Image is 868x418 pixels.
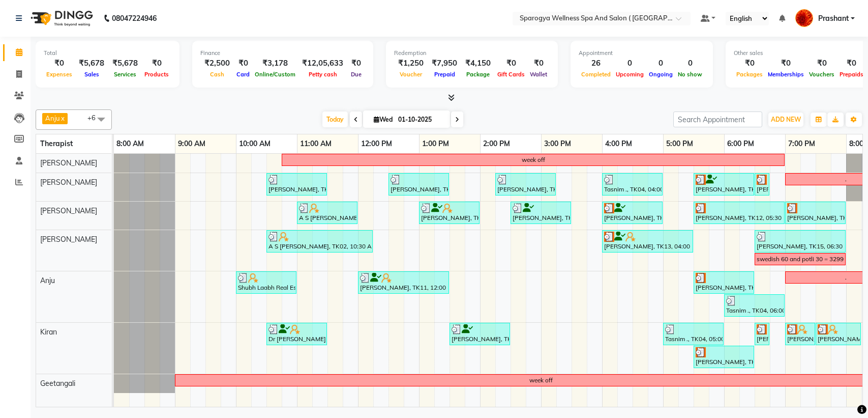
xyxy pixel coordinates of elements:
span: No show [675,71,705,78]
span: Anju [40,276,55,285]
a: 6:00 PM [725,136,757,151]
img: logo [26,4,96,33]
div: [PERSON_NAME], TK10, 05:30 PM-06:30 PM, Swedish 60 Min [695,273,753,292]
a: 8:00 AM [114,136,146,151]
div: Dr [PERSON_NAME], TK14, 10:30 AM-11:30 AM, Membership 60 Min [267,324,326,344]
span: Therapist [40,139,73,148]
div: [PERSON_NAME], TK17, 07:00 PM-07:30 PM, Head Neck And Shoulder Massage 30 Min [786,324,814,344]
div: Shubh Laabh Real Estate pvt ltd [PERSON_NAME] [PERSON_NAME] Director, TK09, 10:00 AM-11:00 AM, Me... [237,273,295,292]
div: . [845,273,847,282]
div: ₹0 [527,58,550,69]
span: Services [111,71,139,78]
div: [PERSON_NAME], TK11, 12:00 PM-01:30 PM, Swedish 90 Min [359,273,448,292]
a: 12:00 PM [358,136,395,151]
div: Redemption [394,49,550,58]
button: ADD NEW [768,113,803,127]
div: ₹0 [495,58,527,69]
div: [PERSON_NAME], TK20, 04:00 PM-05:00 PM, Swedish 60 Min [603,203,662,222]
div: ₹0 [234,58,252,69]
div: ₹2,500 [200,58,234,69]
a: 7:00 PM [786,136,818,151]
div: Total [44,49,171,58]
span: [PERSON_NAME] [40,178,97,187]
span: Package [464,71,492,78]
span: Petty cash [306,71,340,78]
div: ₹4,150 [461,58,495,69]
span: Completed [579,71,613,78]
span: [PERSON_NAME] [40,235,97,244]
div: swedish 60 and potli 30 = 3299 [757,255,844,264]
a: 5:00 PM [664,136,696,151]
div: Tasnim ., TK04, 04:00 PM-05:00 PM, Membership 60 Min [603,175,662,194]
div: 0 [646,58,675,69]
input: 2025-10-01 [395,112,446,127]
span: Geetangali [40,379,75,388]
span: Upcoming [613,71,646,78]
div: [PERSON_NAME], TK07, 05:30 PM-06:30 PM, Swedish 60 Min [695,347,753,367]
a: x [60,114,65,122]
span: Gift Cards [495,71,527,78]
div: 26 [579,58,613,69]
a: 10:00 AM [236,136,273,151]
span: Wed [371,116,395,123]
span: Prashant [818,13,849,24]
span: Cash [207,71,227,78]
span: Memberships [765,71,806,78]
span: [PERSON_NAME] [40,158,97,168]
div: [PERSON_NAME], TK19, 02:15 PM-03:15 PM, Swedish 60 Min [496,175,555,194]
div: Tasnim ., TK04, 06:00 PM-07:00 PM, Membership 60 Min [725,296,784,315]
span: Today [322,112,348,127]
span: Sales [82,71,102,78]
div: week off [529,376,553,385]
img: Prashant [795,9,813,27]
span: Products [142,71,171,78]
b: 08047224946 [112,4,157,33]
span: [PERSON_NAME] [40,206,97,215]
a: 4:00 PM [603,136,635,151]
span: Due [348,71,364,78]
div: Tasnim ., TK04, 05:00 PM-06:00 PM, Membership 60 Min [664,324,723,344]
div: [PERSON_NAME], TK16, 01:00 PM-02:00 PM, Membership 60 Min [420,203,478,222]
div: [PERSON_NAME], TK05, 12:30 PM-01:30 PM, Facials 60 Min [390,175,448,194]
div: ₹0 [142,58,171,69]
span: Packages [734,71,765,78]
div: [PERSON_NAME], TK06, 01:30 PM-02:30 PM, Swedish 60 Min [451,324,509,344]
div: ₹7,950 [428,58,461,69]
span: Prepaid [432,71,458,78]
div: [PERSON_NAME], TK12, 05:30 PM-07:00 PM, Swedish 90 Min [695,203,784,222]
div: Finance [200,49,365,58]
div: ₹5,678 [108,58,142,69]
span: Expenses [44,71,75,78]
div: 0 [613,58,646,69]
span: +6 [87,114,103,122]
a: 9:00 AM [175,136,208,151]
div: ₹5,678 [75,58,108,69]
span: Voucher [397,71,425,78]
span: Card [234,71,252,78]
a: 1:00 PM [420,136,452,151]
div: ₹0 [347,58,365,69]
div: ₹3,178 [252,58,298,69]
div: ₹1,250 [394,58,428,69]
div: 0 [675,58,705,69]
div: [PERSON_NAME], TK18, 02:30 PM-03:30 PM, Deep Tissue 60 Min [512,203,570,222]
div: [PERSON_NAME], TK17, 07:30 PM-08:15 PM, Shirodharar 45 Min [817,324,860,344]
div: [PERSON_NAME], TK13, 04:00 PM-05:30 PM, Swedish 90 Min [603,232,692,251]
span: ADD NEW [771,116,801,123]
div: [PERSON_NAME], TK01, 10:30 AM-11:30 AM, Swedish 60 Min [267,175,326,194]
div: ₹0 [44,58,75,69]
div: . [845,175,847,184]
span: Prepaids [837,71,866,78]
div: ₹12,05,633 [298,58,347,69]
div: [PERSON_NAME], TK07, 05:30 PM-06:30 PM, Swedish 60 Min [695,175,753,194]
a: 3:00 PM [542,136,574,151]
span: Kiran [40,327,57,337]
span: Wallet [527,71,550,78]
span: Vouchers [806,71,837,78]
div: week off [522,155,545,164]
div: [PERSON_NAME], TK21, 07:00 PM-08:00 PM, Swedish 60 Min [786,203,845,222]
div: ₹0 [734,58,765,69]
a: 11:00 AM [297,136,334,151]
div: ₹0 [837,58,866,69]
a: 2:00 PM [481,136,513,151]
